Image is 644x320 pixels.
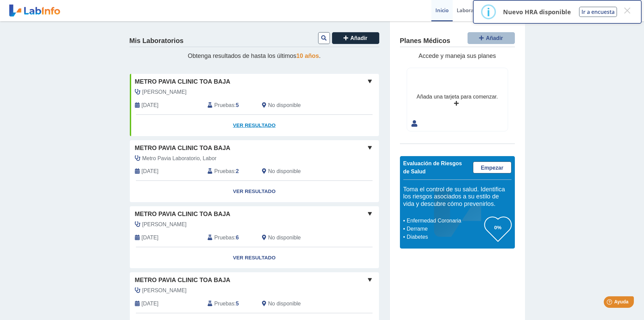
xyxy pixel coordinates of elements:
span: Añadir [350,35,367,41]
div: i [487,6,490,18]
span: Pruebas [214,300,234,308]
h4: Planes Médicos [400,37,450,45]
span: Metro Pavia Laboratorio, Labor [142,154,217,163]
span: No disponible [268,167,301,175]
h5: Toma el control de su salud. Identifica los riesgos asociados a su estilo de vida y descubre cómo... [403,186,511,208]
span: 2024-10-22 [142,300,159,308]
div: : [202,234,257,242]
span: Pruebas [214,101,234,109]
button: Ir a encuesta [579,7,617,17]
li: Derrame [405,225,484,233]
div: : [202,300,257,308]
span: No disponible [268,300,301,308]
span: Metro Pavia Clinic Toa Baja [135,144,231,153]
span: Munoz Marin, Roberto [142,220,187,229]
b: 5 [236,301,239,306]
h3: 0% [484,223,511,232]
a: Ver Resultado [130,181,379,202]
a: Ver Resultado [130,247,379,269]
span: 2025-03-21 [142,234,159,242]
span: 2025-07-23 [142,167,159,175]
h4: Mis Laboratorios [129,37,184,45]
span: Metro Pavia Clinic Toa Baja [135,210,231,219]
b: 5 [236,102,239,108]
iframe: Help widget launcher [584,294,637,313]
div: : [202,101,257,109]
span: 10 años [296,52,319,59]
span: Metro Pavia Clinic Toa Baja [135,77,231,86]
p: Nuevo HRA disponible [503,8,571,16]
span: 2025-08-22 [142,101,159,109]
b: 6 [236,235,239,240]
a: Empezar [473,162,511,173]
b: 2 [236,168,239,174]
span: Obtenga resultados de hasta los últimos . [188,52,320,59]
span: Accede y maneja sus planes [419,52,496,59]
div: : [202,167,257,175]
span: No disponible [268,101,301,109]
span: Metro Pavia Clinic Toa Baja [135,276,231,285]
span: Jordan Lopez, Tomas [142,88,187,96]
button: Close this dialog [621,4,633,17]
li: Diabetes [405,233,484,241]
span: Añadir [486,35,503,41]
span: Empezar [481,165,503,171]
div: Añada una tarjeta para comenzar. [416,93,498,101]
span: Bonnin Suris, Maria [142,286,187,295]
span: No disponible [268,234,301,242]
a: Ver Resultado [130,115,379,136]
li: Enfermedad Coronaria [405,217,484,225]
button: Añadir [468,32,515,44]
span: Pruebas [214,234,234,242]
span: Evaluación de Riesgos de Salud [403,161,462,174]
button: Añadir [332,32,379,44]
span: Pruebas [214,167,234,175]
